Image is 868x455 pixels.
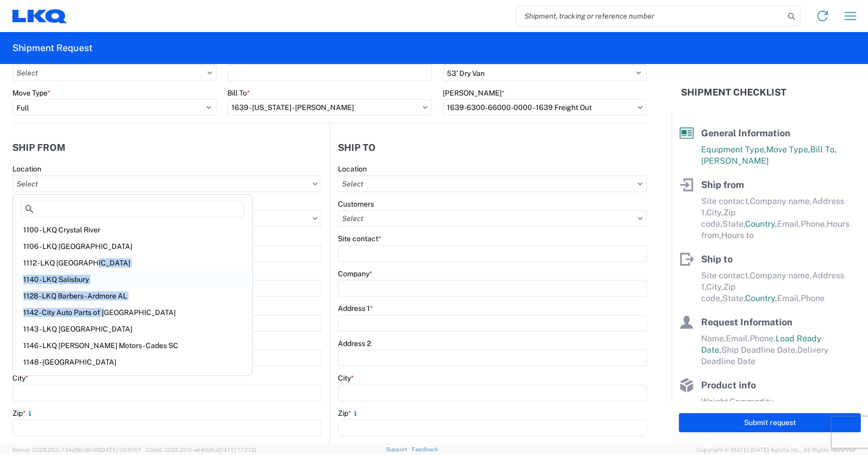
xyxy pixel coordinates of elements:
span: Equipment Type, [701,145,766,154]
span: Email, [726,334,750,343]
label: Customers [338,199,374,209]
span: Email, [777,219,801,229]
div: 1140 - LKQ Salisbury [15,271,250,288]
input: Select [227,99,431,116]
span: [DATE] 17:21:12 [218,447,257,453]
a: Feedback [412,446,438,452]
label: State [12,443,34,452]
span: Company name, [750,271,812,280]
label: Bill To [227,88,250,98]
label: Location [338,164,367,174]
span: Name, [701,334,726,343]
label: Company [338,269,373,278]
span: Hours to [721,230,754,240]
label: Country [497,443,526,452]
h2: Ship to [338,143,376,153]
input: Select [12,176,322,192]
label: Country [172,443,201,452]
span: City, [706,208,723,217]
span: Ship Deadline Date, [721,345,797,355]
label: Address 2 [338,339,371,348]
div: 1128 - LKQ Barbers - Ardmore AL [15,288,250,304]
label: Zip [338,409,360,418]
span: Client: 2025.20.0-e640dba [146,447,257,453]
span: Request Information [701,317,793,327]
span: Bill To, [810,145,836,154]
span: Phone, [750,334,776,343]
span: Phone, [801,219,827,229]
h2: Shipment Request [12,42,92,54]
input: Shipment, tracking or reference number [517,6,784,26]
span: Ship from [701,179,744,190]
span: Site contact, [701,271,750,280]
span: Commodity [730,397,774,406]
span: General Information [701,128,791,138]
div: 1146 - LKQ [PERSON_NAME] Motors - Cades SC [15,337,250,354]
span: Company name, [750,196,812,206]
span: Site contact, [701,196,750,206]
div: 1112 - LKQ [GEOGRAPHIC_DATA] [15,255,250,271]
span: Move Type, [766,145,810,154]
input: Select [338,210,647,227]
span: Product info [701,380,756,390]
span: Server: 2025.20.0-734e5bc92d9 [12,447,142,453]
label: Move Type [12,88,51,98]
input: Select [443,99,647,116]
label: [PERSON_NAME] [443,88,505,98]
span: Copyright © [DATE]-[DATE] Agistix Inc., All Rights Reserved [696,445,856,454]
span: Ship to [701,254,733,264]
button: Submit request [679,413,861,432]
span: Country, [745,219,777,229]
a: Support [386,446,412,452]
label: Location [12,164,41,174]
input: Select [338,176,647,192]
label: State [338,443,359,452]
div: 1117 - LKQ Montgomery AL [15,370,250,387]
span: State, [722,293,745,303]
h2: Ship from [12,143,66,153]
label: Zip [12,409,34,418]
span: Weight, [701,397,730,406]
span: Country, [745,293,777,303]
h2: Shipment Checklist [681,86,786,99]
input: Select [12,65,216,81]
span: State, [722,219,745,229]
span: Email, [777,293,801,303]
span: Phone [801,293,825,303]
label: Site contact [338,234,381,243]
div: 1148 - [GEOGRAPHIC_DATA] [15,354,250,370]
label: City [12,373,28,383]
span: [DATE] 09:51:07 [100,447,142,453]
div: 1143 - LKQ [GEOGRAPHIC_DATA] [15,321,250,337]
label: Address 1 [338,304,373,313]
span: [PERSON_NAME] [701,156,769,166]
div: 1100 - LKQ Crystal River [15,222,250,238]
label: City [338,373,354,383]
div: 1106 - LKQ [GEOGRAPHIC_DATA] [15,238,250,255]
div: 1142 - City Auto Parts of [GEOGRAPHIC_DATA] [15,304,250,321]
span: City, [706,282,723,292]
